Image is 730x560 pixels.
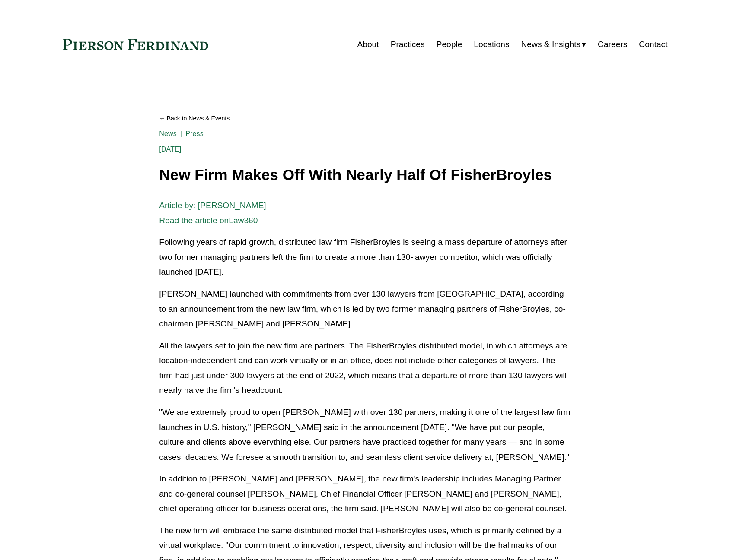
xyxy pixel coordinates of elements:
[159,339,571,398] p: All the lawyers set to join the new firm are partners. The FisherBroyles distributed model, in wh...
[159,235,571,280] p: Following years of rapid growth, distributed law firm FisherBroyles is seeing a mass departure of...
[159,405,571,465] p: "We are extremely proud to open [PERSON_NAME] with over 130 partners, making it one of the larges...
[639,36,667,53] a: Contact
[159,287,571,332] p: [PERSON_NAME] launched with commitments from over 130 lawyers from [GEOGRAPHIC_DATA], according t...
[159,201,266,225] span: Article by: [PERSON_NAME] Read the article on
[159,130,177,137] a: News
[159,111,571,126] a: Back to News & Events
[598,36,627,53] a: Careers
[437,36,462,53] a: People
[391,36,425,53] a: Practices
[521,37,581,52] span: News & Insights
[521,36,587,53] a: folder dropdown
[357,36,379,53] a: About
[474,36,509,53] a: Locations
[159,471,571,516] p: In addition to [PERSON_NAME] and [PERSON_NAME], the new firm's leadership includes Managing Partn...
[229,216,258,225] a: Law360
[185,130,204,137] a: Press
[159,167,571,184] h1: New Firm Makes Off With Nearly Half Of FisherBroyles
[159,146,181,153] span: [DATE]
